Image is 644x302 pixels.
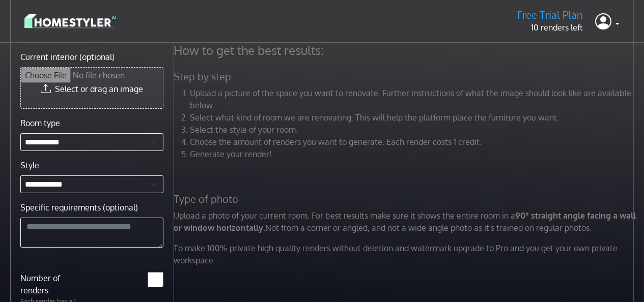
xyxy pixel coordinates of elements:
[168,209,642,234] p: Upload a photo of your current room. For best results make sure it shows the entire room in a Not...
[190,87,636,111] li: Upload a picture of the space you want to renovate. Further instructions of what the image should...
[14,272,92,296] label: Number of renders
[20,51,115,63] label: Current interior (optional)
[168,43,642,58] h4: How to get the best results:
[517,21,583,34] p: 10 renders left
[517,9,583,21] h5: Free Trial Plan
[174,210,636,233] strong: 90° straight angle facing a wall or window horizontally.
[190,111,636,124] li: Select what kind of room we are renovating. This will help the platform place the furniture you w...
[190,124,636,136] li: Select the style of your room.
[20,159,39,171] label: Style
[168,193,642,205] h5: Type of photo
[168,70,642,83] h5: Step by step
[20,201,138,214] label: Specific requirements (optional)
[168,242,642,266] p: To make 100% private high quality renders without deletion and watermark upgrade to Pro and you g...
[24,12,116,30] img: logo-3de290ba35641baa71223ecac5eacb59cb85b4c7fdf211dc9aaecaaee71ea2f8.svg
[190,136,636,148] li: Choose the amount of renders you want to generate. Each render costs 1 credit.
[20,117,60,129] label: Room type
[190,148,636,160] li: Generate your render!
